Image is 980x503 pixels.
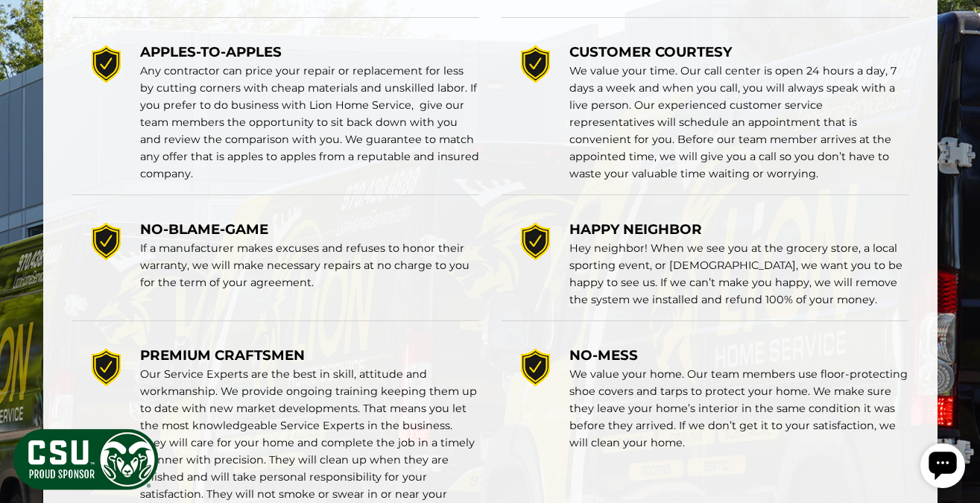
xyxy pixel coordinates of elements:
img: CSU Sponsor Badge [11,427,160,492]
span: PREMIUM CRAFTSMEN [140,347,305,364]
p: If a manufacturer makes excuses and refuses to honor their warranty, we will make necessary repai... [140,240,479,291]
span: NO-BLAME-GAME [140,221,268,238]
span: APPLES-TO-APPLES [140,43,282,60]
span: HAPPY NEIGHBOR [569,221,702,238]
p: Any contractor can price your repair or replacement for less by cutting corners with cheap materi... [140,63,479,183]
span: NO-MESS [569,347,638,364]
div: Open chat widget [6,6,51,51]
span: CUSTOMER COURTESY [569,43,732,60]
p: We value your time. Our call center is open 24 hours a day, 7 days a week and when you call, you ... [569,63,908,183]
p: We value your home. Our team members use floor-protecting shoe covers and tarps to protect your h... [569,366,908,452]
p: Hey neighbor! When we see you at the grocery store, a local sporting event, or [DEMOGRAPHIC_DATA]... [569,240,908,309]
